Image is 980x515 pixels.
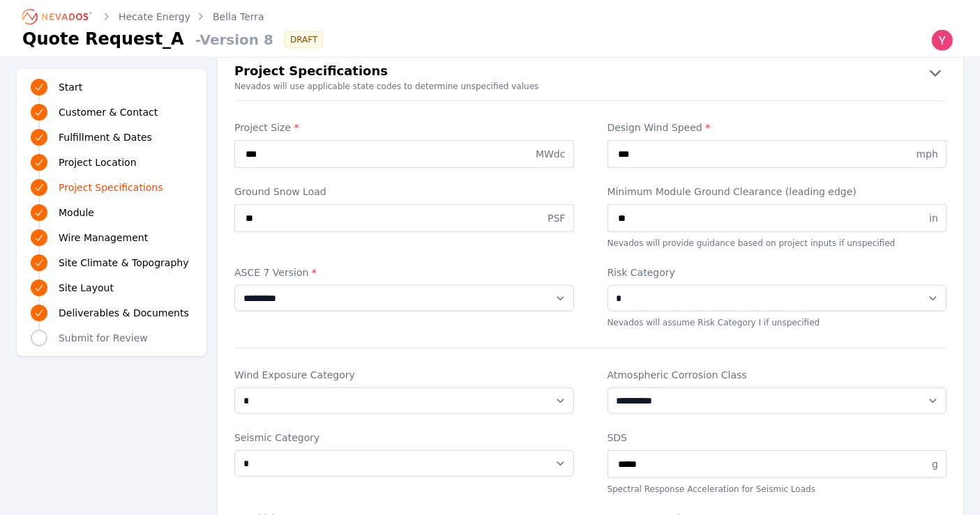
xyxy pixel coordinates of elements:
span: - Version 8 [190,30,273,49]
nav: Breadcrumb [22,6,264,28]
span: Submit for Review [59,331,148,345]
p: Nevados will assume Risk Category I if unspecified [608,317,947,328]
label: ASCE 7 Version [234,266,574,279]
label: Wind Exposure Category [234,368,574,382]
h1: Quote Request_A [22,28,184,50]
span: Fulfillment & Dates [59,130,152,144]
span: Start [59,80,82,94]
span: Project Specifications [59,180,163,194]
label: Design Wind Speed [608,121,947,134]
label: Project Size [234,121,574,134]
label: Seismic Category [234,431,574,445]
span: Project Location [59,155,137,169]
span: Deliverables & Documents [59,306,189,320]
div: DRAFT [285,31,323,48]
p: Nevados will provide guidance based on project inputs if unspecified [608,238,947,249]
a: Hecate Energy [119,10,190,24]
label: Risk Category [608,266,947,279]
a: Bella Terra [213,10,264,24]
label: SDS [608,431,947,445]
button: Project Specifications [218,61,963,84]
span: Module [59,206,94,220]
label: Atmospheric Corrosion Class [608,368,947,382]
h2: Project Specifications [234,61,388,84]
span: Wire Management [59,231,148,245]
label: Ground Snow Load [234,185,574,199]
nav: Progress [31,77,193,348]
span: Site Climate & Topography [59,256,188,270]
span: Site Layout [59,281,114,295]
p: Spectral Response Acceleration for Seismic Loads [608,484,947,495]
small: Nevados will use applicable state codes to determine unspecified values [218,81,963,92]
label: Minimum Module Ground Clearance (leading edge) [608,185,947,199]
img: Yoni Bennett [931,29,953,52]
span: Customer & Contact [59,105,158,119]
